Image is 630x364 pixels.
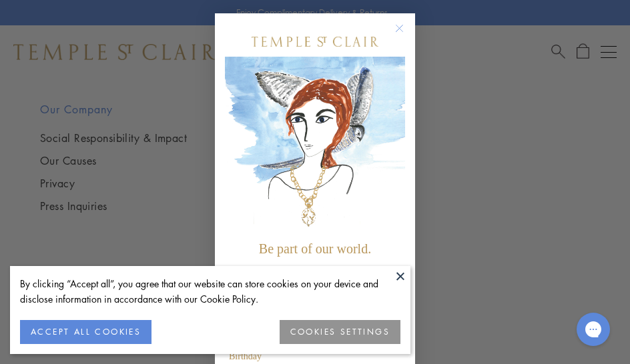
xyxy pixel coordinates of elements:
div: By clicking “Accept all”, you agree that our website can store cookies on your device and disclos... [20,276,400,307]
iframe: Gorgias live chat messenger [570,308,617,351]
button: COOKIES SETTINGS [280,320,400,344]
button: ACCEPT ALL COOKIES [20,320,151,344]
span: Sign up for exclusive collection previews, private event invitations, a birthday surprise and more. [230,263,400,287]
img: c4a9eb12-d91a-4d4a-8ee0-386386f4f338.jpeg [225,57,405,235]
img: Temple St. Clair [252,37,378,47]
button: Close dialog [398,27,414,43]
span: Birthday [229,351,262,361]
span: Be part of our world. [259,241,371,256]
